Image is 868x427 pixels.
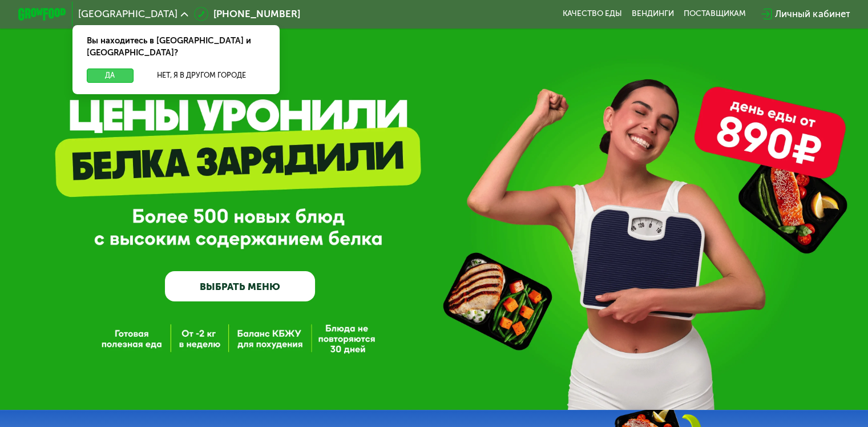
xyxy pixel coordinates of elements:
a: [PHONE_NUMBER] [194,7,300,21]
button: Нет, я в другом городе [138,69,265,83]
a: Вендинги [632,9,674,19]
div: поставщикам [684,9,746,19]
div: Вы находитесь в [GEOGRAPHIC_DATA] и [GEOGRAPHIC_DATA]? [72,25,280,69]
span: [GEOGRAPHIC_DATA] [78,9,177,19]
button: Да [87,69,133,83]
div: Личный кабинет [775,7,850,21]
a: Качество еды [563,9,622,19]
a: ВЫБРАТЬ МЕНЮ [165,271,315,301]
